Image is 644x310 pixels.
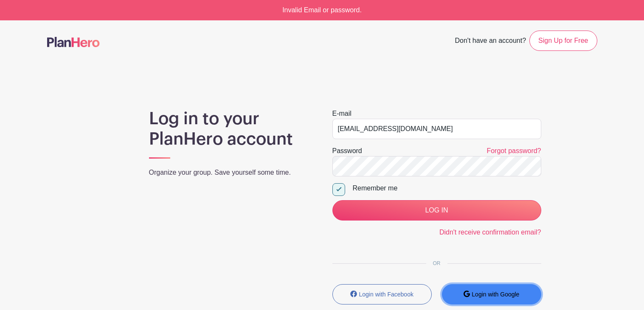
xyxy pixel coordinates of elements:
[353,183,541,193] div: Remember me
[47,37,100,47] img: logo-507f7623f17ff9eddc593b1ce0a138ce2505c220e1c5a4e2b4648c50719b7d32.svg
[439,229,541,236] a: Didn't receive confirmation email?
[359,291,413,298] small: Login with Facebook
[332,109,352,119] label: E-mail
[149,109,312,149] h1: Log in to your PlanHero account
[529,31,597,51] a: Sign Up for Free
[149,168,312,178] p: Organize your group. Save yourself some time.
[426,260,447,266] span: OR
[455,32,526,51] span: Don't have an account?
[332,284,432,304] button: Login with Facebook
[332,119,541,139] input: e.g. julie@eventco.com
[332,146,362,156] label: Password
[472,291,519,298] small: Login with Google
[442,284,541,304] button: Login with Google
[332,200,541,221] input: LOG IN
[487,147,541,154] a: Forgot password?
